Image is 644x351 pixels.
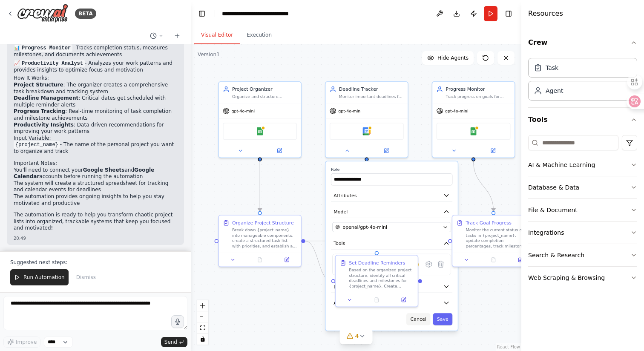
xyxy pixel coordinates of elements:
div: Web Scraping & Browsing [528,273,605,282]
div: Organize Project Structure [232,219,294,226]
button: No output available [246,256,274,264]
div: Progress MonitorTrack progress on goals for {project_name}, update completion status, measure mil... [432,81,515,158]
div: Based on the organized project structure, identify all critical deadlines and milestones for {pro... [349,268,414,289]
div: Search & Research [528,251,584,259]
img: Google Sheets [256,127,264,135]
button: No output available [362,296,391,304]
p: The automation is ready to help you transform chaotic project lists into organized, trackable sys... [14,212,177,232]
button: fit view [197,322,208,334]
span: gpt-4o-mini [445,108,469,114]
div: Set Deadline RemindersBased on the organized project structure, identify all critical deadlines a... [335,255,418,307]
g: Edge from ec58c2be-ee6f-40bd-ba70-af302d3156aa to 21fb368d-d14d-4dd5-9644-7b491e42cd71 [256,161,263,211]
button: Cancel [406,313,430,325]
button: Visual Editor [194,26,240,44]
g: Edge from 21fb368d-d14d-4dd5-9644-7b491e42cd71 to 5e3cc6a7-9d7b-453b-b103-58515ece82fc [305,238,448,245]
button: Web Scraping & Browsing [528,267,637,289]
div: Database & Data [528,183,579,192]
div: Deadline Tracker [339,86,404,93]
div: Crew [528,55,637,107]
button: zoom out [197,311,208,322]
button: No output available [479,256,507,264]
div: Track progress on goals for {project_name}, update completion status, measure milestones achieved... [446,94,511,100]
span: gpt-4o-mini [232,108,255,114]
div: AI & Machine Learning [528,161,595,169]
button: Database & Data [528,176,637,199]
button: Improve [3,337,40,348]
div: Tools [528,132,637,296]
div: Project OrganizerOrganize and structure personal projects by breaking them down into manageable t... [218,81,302,158]
div: Organize and structure personal projects by breaking them down into manageable tasks, setting pri... [232,94,297,100]
g: Edge from 21fb368d-d14d-4dd5-9644-7b491e42cd71 to d5ee42da-4e98-431a-931d-ca8f45db5ba6 [305,238,331,285]
button: 4 [340,328,373,344]
button: zoom in [197,300,208,311]
div: Track Goal Progress [466,219,512,226]
span: LLM setting [333,283,360,290]
button: Open in side panel [509,256,532,264]
li: : The organizer creates a comprehensive task breakdown and tracking system [14,82,177,95]
code: Productivity Analyst [20,60,85,67]
button: toggle interactivity [197,334,208,345]
h2: How It Works: [14,75,177,82]
button: Agent settings [331,297,452,309]
button: Search & Research [528,244,637,266]
li: The automation provides ongoing insights to help you stay motivated and productive [14,193,177,207]
strong: Google Calendar [14,167,154,180]
button: Run Automation [10,269,69,285]
span: Send [164,339,177,345]
li: : Real-time monitoring of task completion and milestone achievements [14,108,177,121]
div: Deadline TrackerMonitor important deadlines for {project_name}, create calendar events with appro... [325,81,408,158]
li: The system will create a structured spreadsheet for tracking and calendar events for deadlines [14,180,177,193]
button: LLM setting [331,281,452,293]
button: Start a new chat [170,31,184,41]
strong: Google Sheets [83,167,125,173]
a: React Flow attribution [497,345,520,349]
button: File & Document [528,199,637,221]
div: Monitor the current status of tasks in {project_name}, update completion percentages, track miles... [466,227,531,249]
li: - The name of the personal project you want to organize and track [14,141,177,155]
span: Model [333,208,348,215]
strong: Productivity Insights [14,122,74,128]
li: : Data-driven recommendations for improving your work patterns [14,122,177,135]
button: Send [161,337,187,347]
strong: Progress Tracking [14,108,65,114]
button: Dismiss [72,269,100,285]
button: Click to speak your automation idea [171,315,184,328]
p: Suggested next steps: [10,259,181,266]
strong: Project Structure [14,82,63,88]
button: Tools [528,108,637,132]
p: 📈 - Analyzes your work patterns and provides insights to optimize focus and motivation [14,60,177,74]
div: Track Goal ProgressMonitor the current status of tasks in {project_name}, update completion perce... [452,215,535,267]
li: You'll need to connect your and accounts before running the automation [14,167,177,180]
button: Hide left sidebar [196,8,208,20]
span: 4 [355,332,359,340]
h4: Resources [528,9,563,19]
button: Crew [528,31,637,55]
div: Version 1 [198,51,220,58]
div: File & Document [528,206,578,214]
img: Google Calendar [362,127,371,135]
code: {project_name} [14,141,60,149]
div: Integrations [528,228,564,237]
button: Hide Agents [422,51,474,65]
div: 20:49 [14,235,177,242]
button: Switch to previous chat [147,31,167,41]
div: BETA [75,9,96,19]
span: gpt-4o-mini [338,108,362,114]
div: Set Deadline Reminders [349,259,405,266]
img: Google Sheets [469,127,477,135]
span: Attributes [333,192,356,199]
div: Agent [546,86,563,95]
h2: Important Notes: [14,160,177,167]
div: Break down {project_name} into manageable components, create a structured task list with prioriti... [232,227,297,249]
button: Hide right sidebar [503,8,515,20]
button: Model [331,206,452,218]
button: Save [433,313,452,325]
span: Hide Agents [437,55,469,61]
div: Task [546,63,558,72]
h2: Input Variable: [14,135,177,142]
div: Organize Project StructureBreak down {project_name} into manageable components, create a structur... [218,215,302,267]
button: Open in side panel [367,147,405,155]
button: Open in side panel [392,296,415,304]
button: Delete tool [435,258,447,270]
span: Tools [333,240,345,247]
